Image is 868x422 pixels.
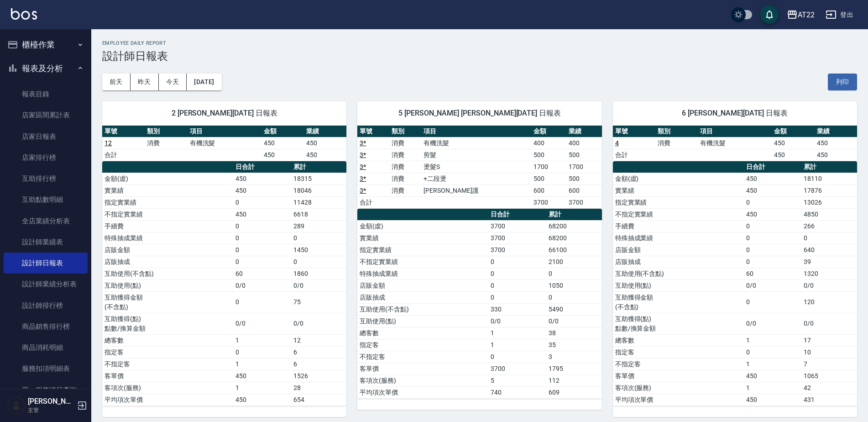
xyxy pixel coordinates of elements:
[357,280,488,291] td: 店販金額
[613,161,857,406] table: a dense table
[421,126,531,137] th: 項目
[102,280,233,291] td: 互助使用(點)
[613,232,744,244] td: 特殊抽成業績
[233,232,291,244] td: 0
[744,173,802,185] td: 450
[613,280,744,291] td: 互助使用(點)
[233,370,291,382] td: 450
[744,334,802,346] td: 1
[801,208,857,220] td: 4850
[357,256,488,268] td: 不指定實業績
[421,185,531,196] td: [PERSON_NAME]護
[291,161,347,173] th: 累計
[744,370,802,382] td: 450
[624,109,846,118] span: 6 [PERSON_NAME][DATE] 日報表
[488,351,546,363] td: 0
[801,346,857,358] td: 10
[613,346,744,358] td: 指定客
[102,161,346,406] table: a dense table
[105,139,112,147] a: 12
[389,137,421,149] td: 消費
[815,126,857,137] th: 業績
[488,327,546,339] td: 1
[566,149,601,161] td: 500
[613,208,744,220] td: 不指定實業績
[28,397,74,406] h5: [PERSON_NAME]
[389,161,421,173] td: 消費
[102,40,857,46] h2: Employee Daily Report
[368,109,591,118] span: 5 [PERSON_NAME] [PERSON_NAME][DATE] 日報表
[488,220,546,232] td: 3700
[233,291,291,313] td: 0
[102,185,233,196] td: 實業績
[744,244,802,256] td: 0
[304,137,346,149] td: 450
[546,375,602,386] td: 112
[357,126,601,209] table: a dense table
[304,149,346,161] td: 450
[655,137,698,149] td: 消費
[744,394,802,406] td: 450
[801,173,857,185] td: 18110
[801,161,857,173] th: 累計
[546,339,602,351] td: 35
[291,291,347,313] td: 75
[233,394,291,406] td: 450
[233,185,291,196] td: 450
[102,256,233,268] td: 店販抽成
[291,232,347,244] td: 0
[488,280,546,291] td: 0
[187,74,221,90] button: [DATE]
[613,291,744,313] td: 互助獲得金額 (不含點)
[145,126,187,137] th: 類別
[357,327,488,339] td: 總客數
[488,256,546,268] td: 0
[488,375,546,386] td: 5
[233,196,291,208] td: 0
[615,139,619,147] a: 4
[613,126,655,137] th: 單號
[4,316,88,337] a: 商品銷售排行榜
[233,244,291,256] td: 0
[828,74,857,90] button: 列印
[801,394,857,406] td: 431
[4,105,88,126] a: 店家區間累計表
[261,126,304,137] th: 金額
[546,351,602,363] td: 3
[566,137,601,149] td: 400
[488,303,546,315] td: 330
[488,315,546,327] td: 0/0
[233,268,291,280] td: 60
[566,173,601,185] td: 500
[357,386,488,398] td: 平均項次單價
[613,196,744,208] td: 指定實業績
[546,280,602,291] td: 1050
[760,5,779,24] button: save
[357,339,488,351] td: 指定客
[357,363,488,375] td: 客單價
[801,291,857,313] td: 120
[546,209,602,221] th: 累計
[357,209,601,399] table: a dense table
[4,84,88,105] a: 報表目錄
[102,126,346,161] table: a dense table
[291,280,347,291] td: 0/0
[801,244,857,256] td: 640
[261,149,304,161] td: 450
[357,126,389,137] th: 單號
[613,382,744,394] td: 客項次(服務)
[546,291,602,303] td: 0
[102,291,233,313] td: 互助獲得金額 (不含點)
[102,208,233,220] td: 不指定實業績
[357,220,488,232] td: 金額(虛)
[546,386,602,398] td: 609
[291,185,347,196] td: 18046
[188,137,261,149] td: 有機洗髮
[772,126,814,137] th: 金額
[102,268,233,280] td: 互助使用(不含點)
[291,256,347,268] td: 0
[488,268,546,280] td: 0
[801,196,857,208] td: 13026
[389,185,421,196] td: 消費
[291,196,347,208] td: 11428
